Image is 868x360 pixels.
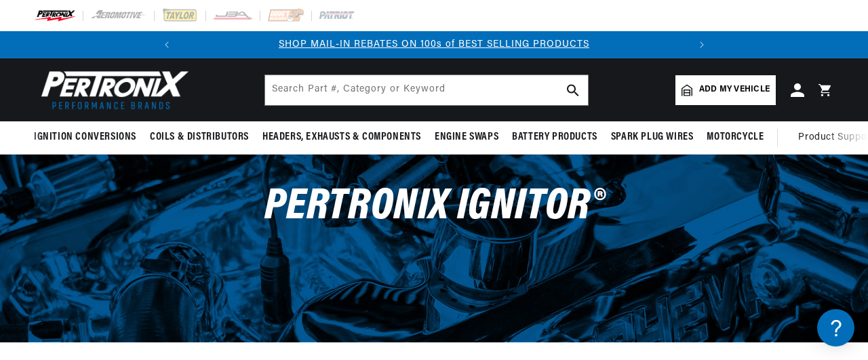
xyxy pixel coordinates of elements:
span: Engine Swaps [435,130,498,144]
div: 1 of 2 [180,37,688,52]
a: SHOP MAIL-IN REBATES ON 100s of BEST SELLING PRODUCTS [279,39,589,49]
span: Headers, Exhausts & Components [262,130,421,144]
summary: Spark Plug Wires [604,121,701,153]
span: Add my vehicle [699,83,770,96]
summary: Battery Products [505,121,604,153]
span: Ignition Conversions [34,130,136,144]
span: Motorcycle [707,130,764,144]
img: Pertronix [34,66,190,113]
a: Add my vehicle [675,75,776,105]
span: PerTronix Ignitor® [264,185,604,229]
summary: Headers, Exhausts & Components [256,121,428,153]
span: Battery Products [512,130,597,144]
button: search button [558,75,588,105]
summary: Coils & Distributors [143,121,256,153]
span: Coils & Distributors [150,130,249,144]
summary: Motorcycle [700,121,770,153]
summary: Ignition Conversions [34,121,143,153]
button: Translation missing: en.sections.announcements.previous_announcement [153,31,180,58]
span: Spark Plug Wires [611,130,694,144]
button: Translation missing: en.sections.announcements.next_announcement [688,31,715,58]
input: Search Part #, Category or Keyword [265,75,588,105]
div: Announcement [180,37,688,52]
summary: Engine Swaps [428,121,505,153]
